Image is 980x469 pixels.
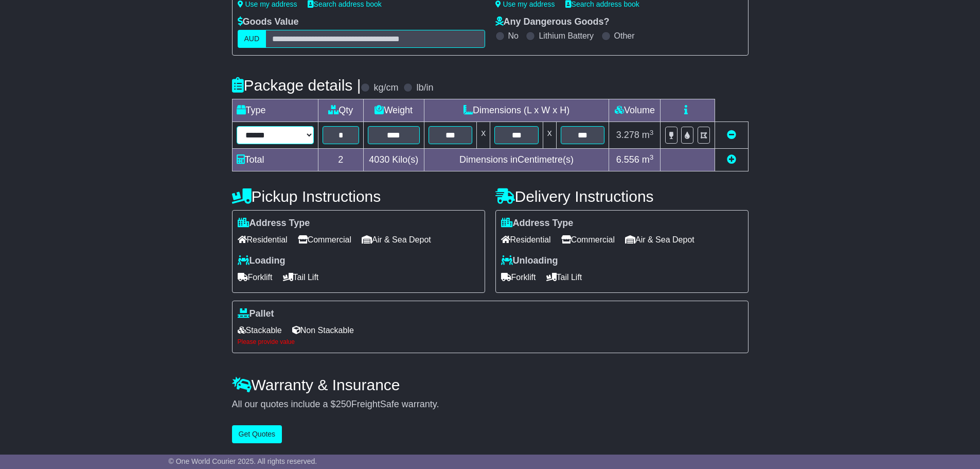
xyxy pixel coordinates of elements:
[539,31,594,41] label: Lithium Battery
[614,31,635,41] label: Other
[232,149,318,171] td: Total
[495,188,749,205] h4: Delivery Instructions
[501,232,551,248] span: Residential
[283,269,319,285] span: Tail Lift
[238,30,266,48] label: AUD
[416,82,433,94] label: lb/in
[232,425,282,443] button: Get Quotes
[238,338,743,345] div: Please provide value
[501,269,536,285] span: Forklift
[318,149,363,171] td: 2
[238,255,286,267] label: Loading
[543,122,556,149] td: x
[238,322,282,338] span: Stackable
[650,153,654,161] sup: 3
[169,457,317,465] span: © One World Courier 2025. All rights reserved.
[238,308,274,320] label: Pallet
[232,99,318,122] td: Type
[501,218,574,229] label: Address Type
[561,232,615,248] span: Commercial
[424,99,609,122] td: Dimensions (L x W x H)
[424,149,609,171] td: Dimensions in Centimetre(s)
[238,218,310,229] label: Address Type
[232,188,485,205] h4: Pickup Instructions
[238,232,288,248] span: Residential
[369,154,389,165] span: 4030
[232,376,749,393] h4: Warranty & Insurance
[232,399,749,410] div: All our quotes include a $ FreightSafe warranty.
[363,149,424,171] td: Kilo(s)
[616,130,639,140] span: 3.278
[232,77,361,94] h4: Package details |
[501,255,558,267] label: Unloading
[362,232,431,248] span: Air & Sea Depot
[336,399,351,409] span: 250
[642,130,654,140] span: m
[238,269,273,285] span: Forklift
[727,154,736,165] a: Add new item
[650,129,654,136] sup: 3
[363,99,424,122] td: Weight
[477,122,490,149] td: x
[508,31,519,41] label: No
[546,269,582,285] span: Tail Lift
[727,130,736,140] a: Remove this item
[238,16,299,28] label: Goods Value
[616,154,639,165] span: 6.556
[609,99,661,122] td: Volume
[373,82,398,94] label: kg/cm
[318,99,363,122] td: Qty
[642,154,654,165] span: m
[495,16,610,28] label: Any Dangerous Goods?
[292,322,354,338] span: Non Stackable
[625,232,694,248] span: Air & Sea Depot
[298,232,351,248] span: Commercial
